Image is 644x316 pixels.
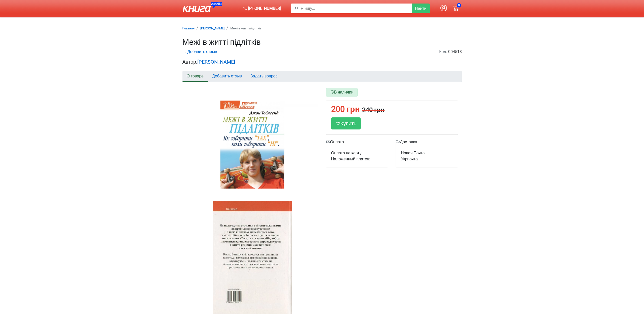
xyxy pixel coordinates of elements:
[439,49,446,54] span: Код
[183,49,217,54] a: Добавить отзыв
[182,71,208,82] a: О товаре
[200,26,224,30] a: [PERSON_NAME]
[412,4,430,13] button: Найти
[197,59,235,65] a: [PERSON_NAME]
[182,26,195,30] a: Главная
[322,49,466,55] div: : 004513
[331,156,383,162] div: Наложенный платеж
[200,26,224,30] small: [PERSON_NAME]
[182,25,462,31] nav: breadcrumb
[182,59,462,65] h2: Автор:
[401,156,453,162] div: Укрпочта
[450,2,462,15] a: 0
[326,88,358,97] div: В наличии
[396,139,458,145] div: Доставка
[331,117,361,129] div: Купить
[182,37,462,47] h1: Межі в житті підлітків
[326,139,388,145] div: Оплата
[457,3,461,8] span: 0
[331,150,383,156] div: Оплата на карту
[401,150,453,156] div: Новая Почта
[248,6,281,12] span: [PHONE_NUMBER]
[331,106,360,113] div: 200 грн
[246,71,282,81] a: Задать вопрос
[230,26,261,30] small: Межі в житті підлітків
[182,26,195,30] small: Главная
[208,71,246,81] a: Добавить отзыв
[241,4,283,14] a: [PHONE_NUMBER]
[301,4,412,13] input: Я ищу...
[362,107,385,113] div: 240 грн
